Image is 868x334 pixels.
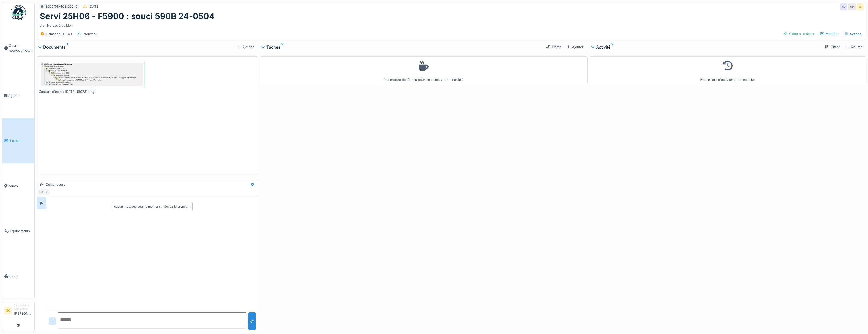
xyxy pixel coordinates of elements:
div: 2025/08/408/00545 [45,4,78,9]
a: Stock [2,253,34,298]
img: dylk7tqoe6zpgb4f7kosiipv3r1u [40,62,145,88]
div: Actions [843,30,864,38]
span: Stock [9,274,32,279]
sup: 1 [67,44,68,50]
a: Agenda [2,73,34,118]
span: Équipements [10,229,32,233]
sup: 0 [611,44,614,50]
div: Demandeurs [46,182,65,187]
div: Modifier [818,30,841,37]
div: Capture d'écran [DATE] 160231.png [39,89,146,94]
a: Tickets [2,118,34,163]
li: [PERSON_NAME] [14,303,32,318]
div: GD [38,189,45,196]
div: Tâches [262,44,542,50]
a: SC Responsable demandeur[PERSON_NAME] [4,303,32,319]
div: Clôturer le ticket [782,30,816,37]
img: Badge_color-CXgf-gQk.svg [11,5,26,20]
div: GD [840,3,847,10]
div: Ajouter [844,43,864,50]
div: Pas encore d'activités pour ce ticket [593,59,863,82]
sup: 0 [281,44,284,50]
div: J'arrive pas à valider. [40,21,863,28]
div: Pas encore de tâches pour ce ticket. Un petit café ? [263,59,584,82]
div: Filtrer [823,43,841,50]
span: Ouvrir nouveau ticket [9,43,32,53]
span: Agenda [8,93,32,98]
div: Nouveau [84,32,98,36]
div: SS [857,3,864,10]
div: Ajouter [565,43,585,50]
div: Documents [39,44,235,50]
span: Zones [8,184,32,188]
div: Ajouter [235,43,256,50]
li: SC [4,307,12,314]
h1: Servi 25H06 - F5900 : souci 590B 24-0504 [40,11,215,21]
div: Responsable demandeur [14,303,32,311]
div: SS [43,189,50,196]
div: [DATE] [89,4,100,9]
a: Zones [2,163,34,208]
span: Tickets [9,138,32,143]
div: Aucun message pour le moment … Soyez le premier ! [114,204,190,209]
div: Activité [592,44,821,50]
div: Filtrer [544,43,563,50]
a: Équipements [2,208,34,253]
div: Demande IT - AX [46,32,72,36]
a: Ouvrir nouveau ticket [2,23,34,73]
div: GD [848,3,856,10]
